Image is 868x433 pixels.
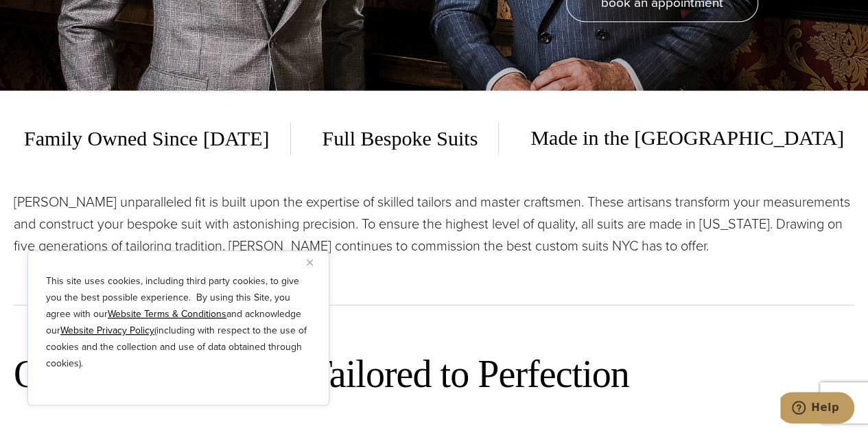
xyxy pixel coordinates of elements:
span: Made in the [GEOGRAPHIC_DATA] [510,121,844,155]
img: Close [307,259,313,266]
span: Family Owned Since [DATE] [24,122,290,155]
p: [PERSON_NAME] unparalleled fit is built upon the expertise of skilled tailors and master craftsme... [14,191,854,257]
span: Full Bespoke Suits [302,122,500,155]
a: Website Privacy Policy [60,323,154,338]
p: This site uses cookies, including third party cookies, to give you the best possible experience. ... [46,273,311,372]
iframe: Opens a widget where you can chat to one of our agents [780,392,854,426]
h2: Our Bespoke Suits: Tailored to Perfection [14,350,854,399]
button: Close [307,254,323,270]
a: Website Terms & Conditions [108,307,226,321]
